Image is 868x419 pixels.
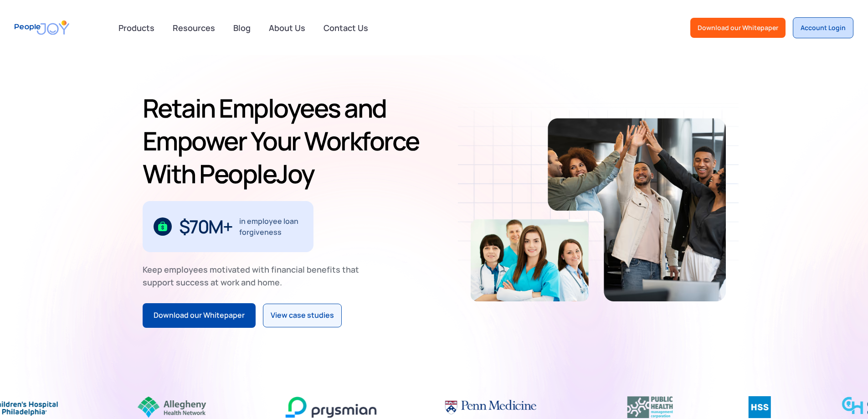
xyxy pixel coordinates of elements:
[154,310,245,321] div: Download our Whitepaper
[698,23,778,32] div: Download our Whitepaper
[179,219,232,234] div: $70M+
[239,216,303,238] div: in employee loan forgiveness
[793,17,853,38] a: Account Login
[143,201,313,252] div: 1 / 3
[15,15,69,41] a: home
[263,304,342,327] a: View case studies
[318,18,374,38] a: Contact Us
[113,19,160,37] div: Products
[228,18,256,38] a: Blog
[143,303,256,328] a: Download our Whitepaper
[263,18,311,38] a: About Us
[690,18,786,38] a: Download our Whitepaper
[143,263,367,289] div: Keep employees motivated with financial benefits that support success at work and home.
[271,310,334,321] div: View case studies
[801,23,846,32] div: Account Login
[548,118,726,301] img: Retain-Employees-PeopleJoy
[471,219,589,301] img: Retain-Employees-PeopleJoy
[167,18,221,38] a: Resources
[143,92,431,190] h1: Retain Employees and Empower Your Workforce With PeopleJoy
